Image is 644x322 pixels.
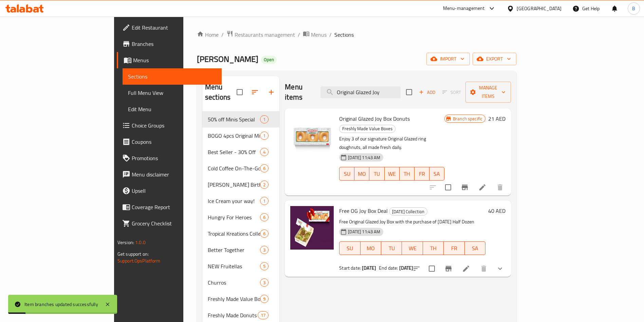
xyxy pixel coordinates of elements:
[476,260,492,277] button: delete
[260,278,269,287] div: items
[260,164,269,172] div: items
[117,215,222,232] a: Grocery Checklist
[425,261,439,276] span: Select to update
[117,183,222,199] a: Upsell
[418,88,436,96] span: Add
[432,55,464,63] span: import
[202,128,279,144] div: BOGO 4pcs Original Minis1
[423,241,444,255] button: TH
[208,262,260,270] div: NEW Fruitellas
[488,114,505,123] h6: 21 AED
[402,169,412,179] span: TH
[208,164,260,172] span: Cold Coffee On-The-Go
[117,256,161,265] a: Support.OpsPlatform
[405,243,420,253] span: WE
[362,264,376,272] b: [DATE]
[417,169,427,179] span: FR
[202,225,279,242] div: Tropical Kreations Collection6
[208,148,260,156] span: Best Seller - 30% Off
[517,5,562,12] div: [GEOGRAPHIC_DATA]
[260,230,269,238] div: items
[208,246,260,254] span: Better Together
[260,165,268,172] span: 6
[24,301,98,308] div: Item branches updated successfully
[260,132,269,140] div: items
[117,199,222,215] a: Coverage Report
[260,279,268,286] span: 3
[197,30,516,39] nav: breadcrumb
[473,53,516,65] button: export
[260,247,268,253] span: 3
[197,51,258,67] span: [PERSON_NAME]
[339,125,395,133] div: Freshly Made Value Boxes
[208,115,260,123] span: 50% off Minis Special
[117,150,222,166] a: Promotions
[457,179,473,196] button: Branch-specific-item
[290,114,334,157] img: Original Glazed Joy Box Donuts
[467,243,483,253] span: SA
[128,72,216,81] span: Sections
[132,203,216,211] span: Coverage Report
[260,115,269,123] div: items
[363,243,379,253] span: MO
[117,52,222,68] a: Menus
[258,311,269,319] div: items
[303,30,327,39] a: Menus
[260,148,269,156] div: items
[416,87,438,98] button: Add
[117,250,149,258] span: Get support on:
[260,213,269,221] div: items
[260,263,268,270] span: 5
[334,31,354,39] span: Sections
[135,238,146,247] span: 1.0.0
[438,87,465,98] span: Select section first
[208,295,260,303] div: Freshly Made Value Boxes
[260,246,269,254] div: items
[117,134,222,150] a: Coupons
[339,167,354,181] button: SU
[260,181,269,189] div: items
[202,111,279,128] div: 50% off Minis Special1
[492,179,508,196] button: delete
[202,176,279,193] div: [PERSON_NAME] Birthday!2
[488,206,505,216] h6: 40 AED
[339,114,410,124] span: Original Glazed Joy Box Donuts
[221,31,224,39] li: /
[208,230,260,238] span: Tropical Kreations Collection
[123,68,222,85] a: Sections
[402,241,423,255] button: WE
[440,260,457,277] button: Branch-specific-item
[202,160,279,176] div: Cold Coffee On-The-Go6
[202,274,279,291] div: Churros3
[260,231,268,237] span: 6
[339,125,395,133] span: Freshly Made Value Boxes
[202,193,279,209] div: Ice Cream your way!1
[123,85,222,101] a: Full Menu View
[389,207,427,216] div: Ramadan Collection
[208,311,258,319] div: Freshly Made Donuts
[385,167,400,181] button: WE
[202,291,279,307] div: Freshly Made Value Boxes9
[208,132,260,140] div: BOGO 4pcs Original Minis
[132,40,216,48] span: Branches
[226,30,295,39] a: Restaurants management
[342,169,352,179] span: SU
[117,36,222,52] a: Branches
[233,85,247,99] span: Select all sections
[339,135,444,152] p: Enjoy 3 of our signature Original Glazed ring doughnuts, all made fresh daily.
[260,182,268,188] span: 2
[132,170,216,179] span: Menu disclaimer
[260,262,269,270] div: items
[128,105,216,113] span: Edit Menu
[128,89,216,97] span: Full Menu View
[426,53,470,65] button: import
[339,218,485,226] p: Free Original Glazed Joy Box with the purchase of [DATE] Half Dozen
[260,116,268,123] span: 1
[450,116,485,122] span: Branch specific
[208,278,260,287] div: Churros
[492,260,508,277] button: show more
